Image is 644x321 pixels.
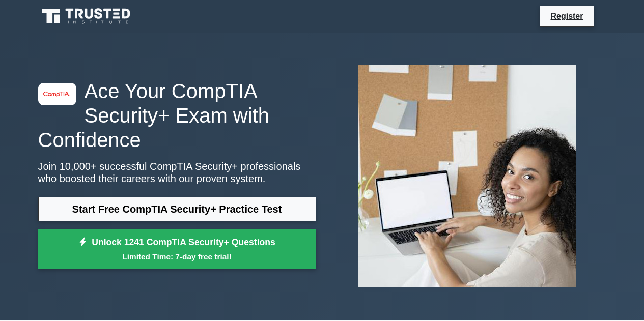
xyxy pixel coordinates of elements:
[38,229,316,270] a: Unlock 1241 CompTIA Security+ QuestionsLimited Time: 7-day free trial!
[38,79,316,152] h1: Ace Your CompTIA Security+ Exam with Confidence
[544,10,589,22] a: Register
[38,197,316,221] a: Start Free CompTIA Security+ Practice Test
[51,251,303,262] small: Limited Time: 7-day free trial!
[38,160,316,185] p: Join 10,000+ successful CompTIA Security+ professionals who boosted their careers with our proven...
